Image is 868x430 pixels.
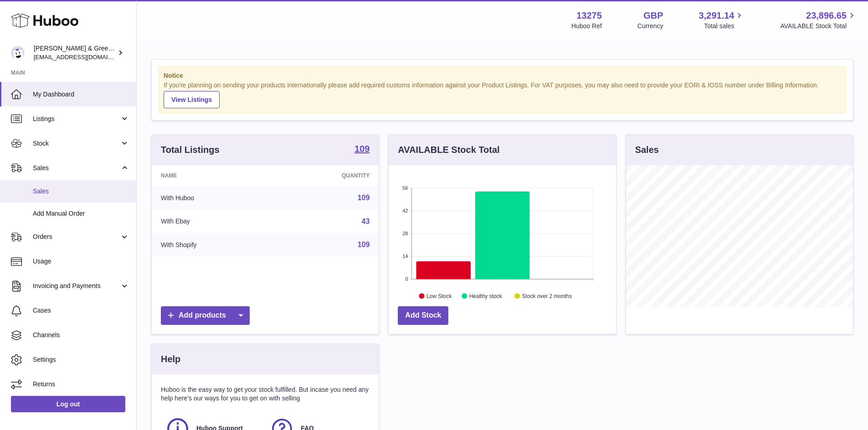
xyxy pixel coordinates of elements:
text: Stock over 2 months [522,293,572,299]
span: Stock [33,139,120,148]
td: With Huboo [152,186,274,210]
h3: Sales [635,144,659,156]
span: Sales [33,164,120,172]
div: [PERSON_NAME] & Green Ltd [34,44,116,61]
h3: Total Listings [161,144,220,156]
img: internalAdmin-13275@internal.huboo.com [11,46,25,60]
span: Add Manual Order [33,209,129,218]
strong: 13275 [576,10,602,22]
text: Low Stock [426,293,452,299]
text: 0 [406,276,408,282]
span: My Dashboard [33,90,129,99]
strong: 109 [354,144,370,153]
span: Orders [33,233,120,241]
strong: Notice [164,71,841,80]
span: Usage [33,257,129,266]
a: 43 [362,218,370,225]
text: 56 [403,185,408,191]
span: Settings [33,355,129,364]
text: 28 [403,231,408,236]
span: [EMAIL_ADDRESS][DOMAIN_NAME] [34,53,134,61]
span: Listings [33,115,120,123]
td: With Shopify [152,233,274,257]
span: Sales [33,187,129,196]
a: 23,896.65 AVAILABLE Stock Total [780,10,857,30]
span: Cases [33,306,129,315]
h3: Help [161,353,180,365]
span: 3,291.14 [699,10,734,22]
p: Huboo is the easy way to get your stock fulfilled. But incase you need any help here's our ways f... [161,385,370,403]
div: If you're planning on sending your products internationally please add required customs informati... [164,81,841,108]
h3: AVAILABLE Stock Total [398,144,499,156]
div: Huboo Ref [571,22,602,30]
span: Returns [33,380,129,389]
span: Invoicing and Payments [33,282,120,290]
a: Add Stock [398,306,448,325]
a: Add products [161,306,250,325]
text: 42 [403,208,408,213]
span: Channels [33,331,129,339]
text: 14 [403,253,408,259]
a: View Listings [164,91,220,108]
span: 23,896.65 [806,10,847,22]
a: 109 [358,194,370,202]
div: Currency [637,22,663,30]
td: With Ebay [152,210,274,233]
a: Log out [11,396,125,412]
a: 109 [354,144,370,155]
span: Total sales [704,22,745,30]
th: Quantity [274,165,379,186]
th: Name [152,165,274,186]
a: 109 [358,241,370,248]
a: 3,291.14 Total sales [699,10,745,30]
text: Healthy stock [469,293,503,299]
strong: GBP [643,10,663,22]
span: AVAILABLE Stock Total [780,22,857,30]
